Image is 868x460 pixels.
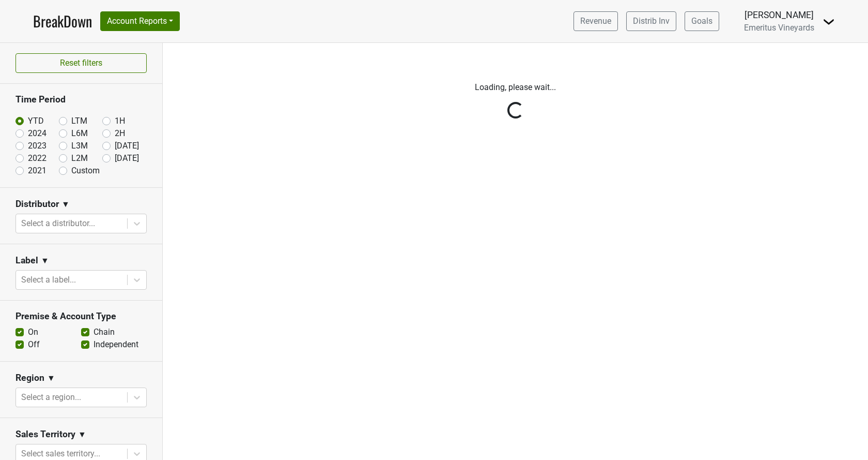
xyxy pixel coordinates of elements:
[574,11,618,31] a: Revenue
[744,23,814,33] span: Emeritus Vineyards
[229,81,802,94] p: Loading, please wait...
[685,11,719,31] a: Goals
[33,10,92,32] a: BreakDown
[100,11,180,31] button: Account Reports
[626,11,676,31] a: Distrib Inv
[744,8,814,22] div: [PERSON_NAME]
[823,16,835,28] img: Dropdown Menu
